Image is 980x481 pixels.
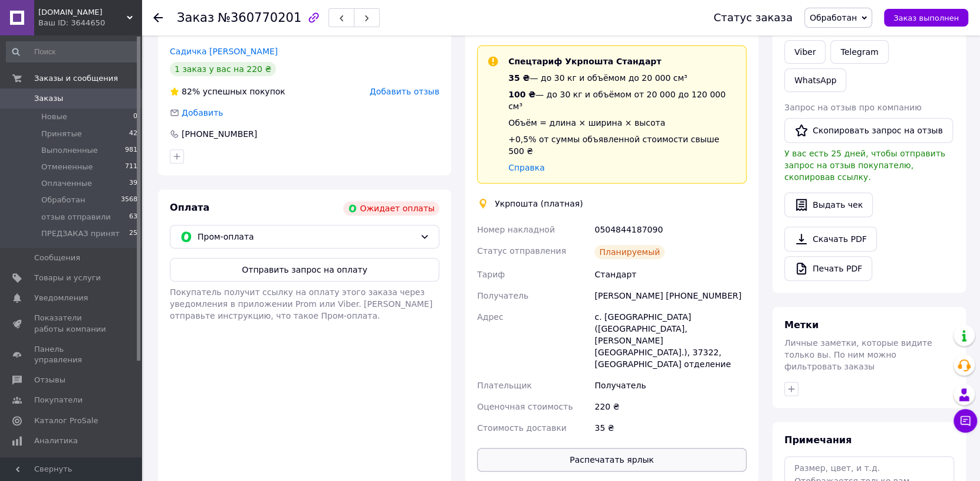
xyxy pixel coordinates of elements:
[784,192,873,217] button: Выдать чек
[34,293,88,303] span: Уведомления
[592,396,749,417] div: 220 ₴
[784,434,851,446] span: Примечания
[170,258,439,282] button: Отправить запрос на оплату
[41,162,93,172] span: Отмененные
[41,212,111,222] span: отзыв отправили
[592,219,749,240] div: 0504844187090
[129,178,137,189] span: 39
[477,225,555,234] span: Номер накладной
[133,112,137,122] span: 0
[41,112,67,122] span: Новые
[508,117,736,129] div: Объём = длина × ширина × высота
[592,285,749,306] div: [PERSON_NAME] [PHONE_NUMBER]
[477,448,746,472] button: Распечатать ярлык
[592,375,749,396] div: Получатель
[41,195,85,205] span: Обработан
[477,246,566,256] span: Статус отправления
[129,228,137,239] span: 25
[893,14,959,22] span: Заказ выполнен
[125,162,137,172] span: 711
[592,306,749,375] div: с. [GEOGRAPHIC_DATA] ([GEOGRAPHIC_DATA], [PERSON_NAME][GEOGRAPHIC_DATA].), 37322, [GEOGRAPHIC_DAT...
[784,103,922,112] span: Запрос на отзыв про компанию
[508,89,736,112] div: — до 30 кг и объёмом от 20 000 до 120 000 см³
[784,149,945,182] span: У вас есть 25 дней, чтобы отправить запрос на отзыв покупателю, скопировав ссылку.
[508,57,661,66] span: Спецтариф Укрпошта Стандарт
[41,145,98,156] span: Выполненные
[508,73,530,83] span: 35 ₴
[41,178,92,189] span: Оплаченные
[38,7,127,18] span: Digitex.com.ua
[508,72,736,84] div: — до 30 кг и объёмом до 20 000 см³
[784,118,953,143] button: Скопировать запрос на отзыв
[170,62,276,76] div: 1 заказ у вас на 220 ₴
[477,423,567,433] span: Стоимость доставки
[170,86,285,97] div: успешных покупок
[153,12,163,24] div: Вернуться назад
[170,47,278,56] a: Садичка [PERSON_NAME]
[343,201,439,215] div: Ожидает оплаты
[6,41,139,63] input: Поиск
[592,264,749,285] div: Стандарт
[477,270,505,279] span: Тариф
[477,312,503,322] span: Адрес
[34,415,98,426] span: Каталог ProSale
[121,195,137,205] span: 3568
[508,90,535,99] span: 100 ₴
[34,253,80,263] span: Сообщения
[34,395,83,405] span: Покупатели
[492,198,586,210] div: Укрпошта (платная)
[41,129,82,139] span: Принятые
[182,87,200,96] span: 82%
[41,228,120,239] span: ПРЕДЗАКАЗ принят
[34,375,65,385] span: Отзывы
[170,202,209,213] span: Оплата
[784,227,877,251] a: Скачать PDF
[592,417,749,439] div: 35 ₴
[508,163,545,172] a: Справка
[477,402,573,411] span: Оценочная стоимость
[784,68,846,92] a: WhatsApp
[784,40,826,64] a: Viber
[177,11,214,25] span: Заказ
[180,128,258,140] div: [PHONE_NUMBER]
[594,245,665,259] div: Планируемый
[34,93,63,104] span: Заказы
[34,273,101,283] span: Товары и услуги
[784,256,872,281] a: Печать PDF
[810,13,857,22] span: Обработан
[784,319,818,331] span: Метки
[170,287,432,320] span: Покупатель получит ссылку на оплату этого заказа через уведомления в приложении Prom или Viber. [...
[182,108,223,117] span: Добавить
[129,129,137,139] span: 42
[34,456,109,477] span: Инструменты вебмастера и SEO
[34,436,78,446] span: Аналитика
[830,40,888,64] a: Telegram
[218,11,301,25] span: №360770201
[125,145,137,156] span: 981
[477,381,532,390] span: Плательщик
[34,313,109,334] span: Показатели работы компании
[477,291,528,300] span: Получатель
[370,87,439,96] span: Добавить отзыв
[784,338,932,371] span: Личные заметки, которые видите только вы. По ним можно фильтровать заказы
[953,409,977,433] button: Чат с покупателем
[198,230,415,243] span: Пром-оплата
[508,133,736,157] div: +0,5% от суммы объявленной стоимости свыше 500 ₴
[884,9,968,27] button: Заказ выполнен
[34,344,109,365] span: Панель управления
[129,212,137,222] span: 63
[34,73,118,84] span: Заказы и сообщения
[713,12,792,24] div: Статус заказа
[38,18,142,28] div: Ваш ID: 3644650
